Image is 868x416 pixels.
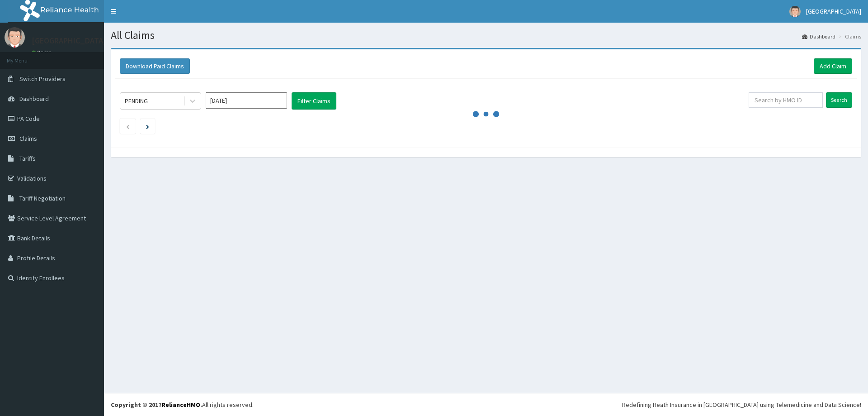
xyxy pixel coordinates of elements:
span: Dashboard [19,95,49,103]
input: Search by HMO ID [749,92,823,108]
img: User Image [789,6,801,17]
svg: audio-loading [472,100,500,128]
button: Download Paid Claims [120,58,190,74]
li: Claims [836,33,861,40]
a: Add Claim [814,58,852,74]
a: RelianceHMO [161,401,200,409]
div: Redefining Heath Insurance in [GEOGRAPHIC_DATA] using Telemedicine and Data Science! [622,400,861,409]
a: Next page [146,122,149,130]
span: Tariff Negotiation [19,194,66,202]
span: Switch Providers [19,75,66,83]
a: Online [32,49,53,56]
footer: All rights reserved. [104,393,868,416]
a: Previous page [126,122,130,130]
a: Dashboard [802,33,835,40]
p: [GEOGRAPHIC_DATA] [32,37,106,45]
button: Filter Claims [292,92,336,110]
input: Search [826,92,852,108]
h1: All Claims [111,29,861,41]
input: Select Month and Year [206,92,287,109]
span: Claims [19,134,37,143]
span: [GEOGRAPHIC_DATA] [806,7,861,15]
span: Tariffs [19,154,36,163]
strong: Copyright © 2017 . [111,401,202,409]
img: User Image [5,27,25,48]
div: PENDING [125,96,148,105]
